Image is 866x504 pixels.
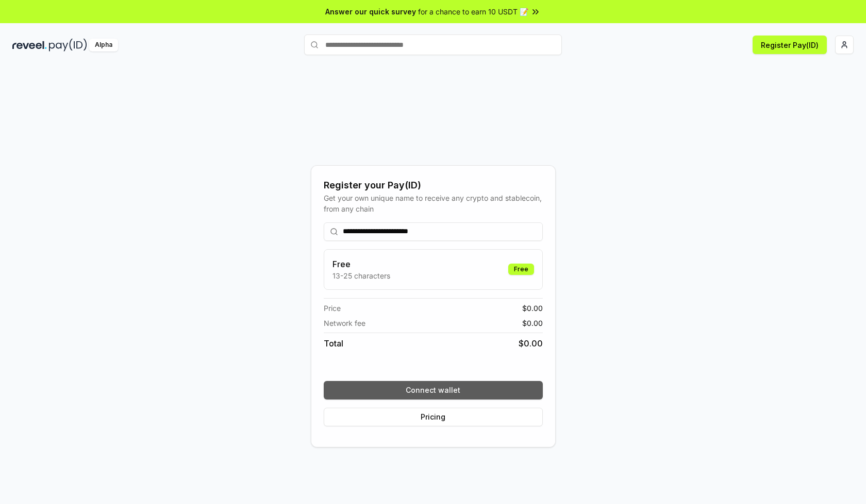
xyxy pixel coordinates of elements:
span: for a chance to earn 10 USDT 📝 [418,6,528,17]
button: Pricing [324,408,543,426]
button: Connect wallet [324,381,543,399]
span: $ 0.00 [522,303,543,314]
img: pay_id [49,39,87,51]
p: 13-25 characters [332,270,390,281]
div: Alpha [89,39,118,51]
button: Register Pay(ID) [753,36,827,54]
span: $ 0.00 [519,337,543,350]
span: Price [324,303,341,314]
span: Answer our quick survey [325,6,416,17]
div: Get your own unique name to receive any crypto and stablecoin, from any chain [324,193,543,214]
img: reveel_dark [12,39,47,51]
div: Free [508,264,534,275]
span: $ 0.00 [522,318,543,328]
h3: Free [332,258,390,270]
div: Register your Pay(ID) [324,178,543,193]
span: Total [324,337,343,350]
span: Network fee [324,318,365,328]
